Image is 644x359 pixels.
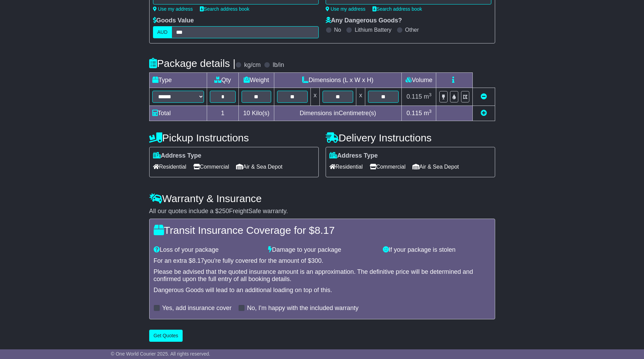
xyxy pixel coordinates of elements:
[334,27,341,33] label: No
[355,27,391,33] label: Lithium Battery
[154,287,491,294] div: Dangerous Goods will lead to an additional loading on top of this.
[481,93,487,100] a: Remove this item
[192,257,204,264] span: 8.17
[370,161,406,172] span: Commercial
[154,225,491,236] h4: Transit Insurance Coverage for $
[153,17,194,24] label: Goods Value
[326,6,366,12] a: Use my address
[379,246,494,254] div: If your package is stolen
[154,268,491,283] div: Please be advised that the quoted insurance amount is an approximation. The definitive price will...
[356,88,365,106] td: x
[405,27,419,33] label: Other
[149,73,207,88] td: Type
[149,330,183,342] button: Get Quotes
[326,17,402,24] label: Any Dangerous Goods?
[372,6,422,12] a: Search address book
[310,88,319,106] td: x
[149,193,495,204] h4: Warranty & Insurance
[274,73,402,88] td: Dimensions (L x W x H)
[247,305,359,312] label: No, I'm happy with the included warranty
[150,246,265,254] div: Loss of your package
[153,6,193,12] a: Use my address
[162,305,232,312] label: Yes, add insurance cover
[481,110,487,117] a: Add new item
[311,257,321,264] span: 300
[243,110,250,117] span: 10
[326,132,495,143] h4: Delivery Instructions
[315,225,335,236] span: 8.17
[236,161,283,172] span: Air & Sea Depot
[207,106,239,121] td: 1
[111,351,211,357] span: © One World Courier 2025. All rights reserved.
[329,161,363,172] span: Residential
[200,6,249,12] a: Search address book
[424,93,432,100] span: m
[407,93,422,100] span: 0.115
[274,106,402,121] td: Dimensions in Centimetre(s)
[153,26,172,38] label: AUD
[429,109,432,114] sup: 3
[154,257,491,265] div: For an extra $ you're fully covered for the amount of $ .
[149,58,236,69] h4: Package details |
[219,208,229,215] span: 250
[153,161,186,172] span: Residential
[424,110,432,117] span: m
[207,73,239,88] td: Qty
[412,161,459,172] span: Air & Sea Depot
[193,161,229,172] span: Commercial
[429,92,432,97] sup: 3
[329,152,378,160] label: Address Type
[149,208,495,215] div: All our quotes include a $ FreightSafe warranty.
[265,246,379,254] div: Damage to your package
[149,106,207,121] td: Total
[402,73,436,88] td: Volume
[153,152,202,160] label: Address Type
[239,73,274,88] td: Weight
[239,106,274,121] td: Kilo(s)
[407,110,422,117] span: 0.115
[244,61,260,69] label: kg/cm
[273,61,284,69] label: lb/in
[149,132,319,143] h4: Pickup Instructions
